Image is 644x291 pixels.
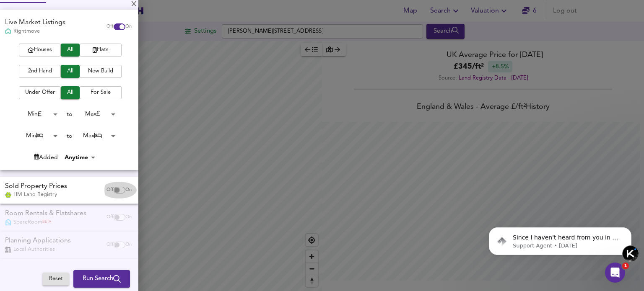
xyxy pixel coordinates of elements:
[61,86,80,99] button: All
[72,129,118,142] div: Max
[61,44,80,57] button: All
[19,65,61,78] button: 2nd Hand
[84,67,117,76] span: New Build
[73,270,130,288] button: Run Search
[80,65,122,78] button: New Build
[19,86,61,99] button: Under Offer
[476,210,644,268] iframe: Intercom notifications message
[14,129,60,142] div: Min
[5,18,65,28] div: Live Market Listings
[125,187,132,193] span: On
[14,108,60,121] div: Min
[5,28,11,35] img: Rightmove
[42,273,69,286] button: Reset
[83,273,121,284] span: Run Search
[80,44,122,57] button: Flats
[125,23,132,30] span: On
[23,67,57,76] span: 2nd Hand
[67,110,72,118] div: to
[34,153,58,162] div: Added
[65,88,75,98] span: All
[19,44,61,57] button: Houses
[80,86,122,99] button: For Sale
[84,45,117,55] span: Flats
[5,28,65,35] div: Rightmove
[47,274,65,284] span: Reset
[65,67,75,76] span: All
[61,65,80,78] button: All
[106,187,114,193] span: Off
[106,23,114,30] span: Off
[5,191,67,198] div: HM Land Registry
[131,2,137,8] div: X
[5,192,11,198] img: Land Registry
[62,153,98,162] div: Anytime
[622,263,629,269] span: 1
[72,108,118,121] div: Max
[84,88,117,98] span: For Sale
[23,88,57,98] span: Under Offer
[23,45,57,55] span: Houses
[5,182,67,191] div: Sold Property Prices
[65,45,75,55] span: All
[605,263,625,283] iframe: Intercom live chat
[67,132,72,140] div: to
